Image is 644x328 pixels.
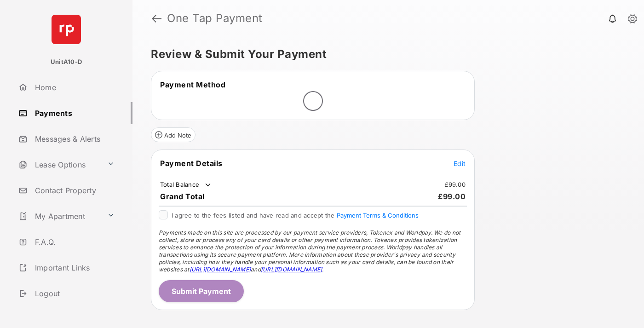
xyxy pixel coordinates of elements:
span: I agree to the fees listed and have read and accept the [172,212,419,219]
span: Grand Total [160,192,205,201]
button: Edit [454,159,466,168]
a: My Apartment [15,205,103,227]
span: Payment Details [160,159,223,168]
a: [URL][DOMAIN_NAME] [261,266,322,273]
p: UnitA10-D [51,58,82,67]
td: £99.00 [444,180,466,189]
button: I agree to the fees listed and have read and accept the [337,212,419,219]
a: Contact Property [15,179,132,201]
img: svg+xml;base64,PHN2ZyB4bWxucz0iaHR0cDovL3d3dy53My5vcmcvMjAwMC9zdmciIHdpZHRoPSI2NCIgaGVpZ2h0PSI2NC... [52,15,81,44]
span: £99.00 [438,192,466,201]
span: Edit [454,160,466,167]
a: Payments [15,102,132,124]
a: [URL][DOMAIN_NAME] [190,266,251,273]
a: F.A.Q. [15,231,132,253]
span: Payment Method [160,80,225,89]
a: Important Links [15,257,118,279]
button: Add Note [151,127,195,142]
a: Lease Options [15,154,103,176]
strong: One Tap Payment [167,13,263,24]
td: Total Balance [160,180,213,190]
h5: Review & Submit Your Payment [151,49,618,60]
button: Submit Payment [159,280,244,302]
a: Home [15,76,132,98]
a: Messages & Alerts [15,128,132,150]
a: Logout [15,282,132,305]
span: Payments made on this site are processed by our payment service providers, Tokenex and Worldpay. ... [159,229,460,273]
